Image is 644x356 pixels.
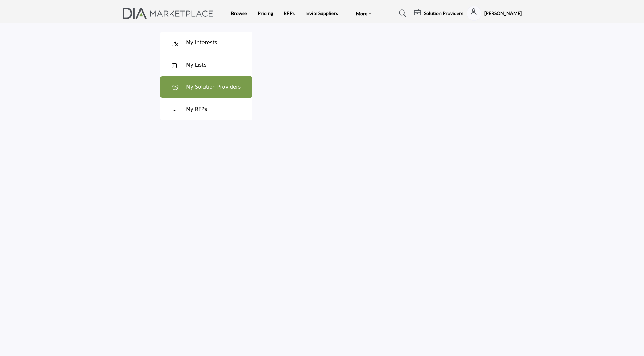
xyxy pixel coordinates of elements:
h5: Solution Providers [424,10,463,16]
a: Search [392,8,410,19]
div: My RFPs [186,106,207,113]
img: site Logo [123,8,217,19]
div: My Interests [186,39,217,47]
div: My Solution Providers [186,83,241,91]
button: Show hide supplier dropdown [467,6,481,21]
a: Invite Suppliers [305,10,338,16]
a: More [349,7,379,19]
div: Solution Providers [414,9,463,17]
a: RFPs [284,10,295,16]
a: Pricing [258,10,273,16]
h5: [PERSON_NAME] [484,10,522,17]
div: My Lists [186,61,207,69]
a: Browse [231,10,247,16]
